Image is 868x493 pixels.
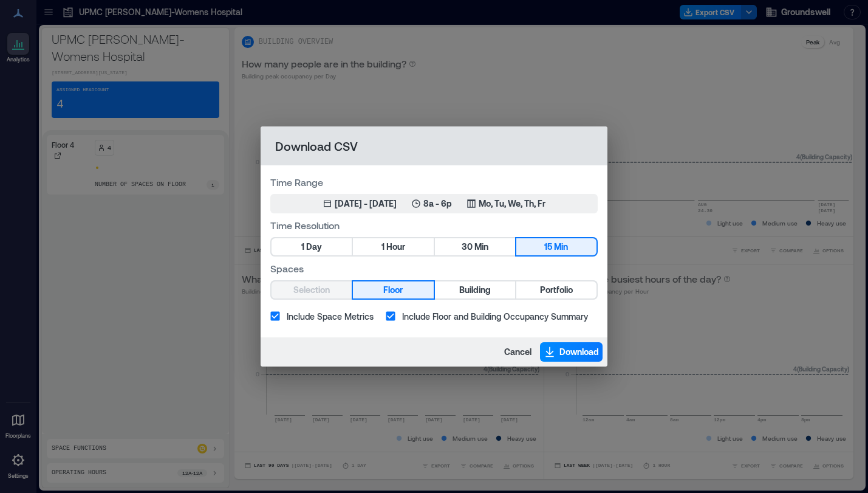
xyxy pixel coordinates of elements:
[353,238,433,255] button: 1 Hour
[270,175,598,189] label: Time Range
[306,240,322,255] span: Day
[270,218,598,232] label: Time Resolution
[554,240,568,255] span: Min
[301,240,304,255] span: 1
[353,281,433,298] button: Floor
[270,194,598,213] button: [DATE] - [DATE]8a - 6pMo, Tu, We, Th, Fr
[386,240,405,255] span: Hour
[544,240,552,255] span: 15
[435,281,515,298] button: Building
[423,198,452,210] p: 8a - 6p
[516,281,596,298] button: Portfolio
[402,310,588,323] span: Include Floor and Building Occupancy Summary
[504,346,531,358] span: Cancel
[540,342,603,362] button: Download
[474,240,488,255] span: Min
[272,238,352,255] button: 1 Day
[501,342,535,362] button: Cancel
[383,283,403,298] span: Floor
[261,126,607,165] h2: Download CSV
[270,261,598,275] label: Spaces
[479,198,545,210] p: Mo, Tu, We, Th, Fr
[335,198,397,210] div: [DATE] - [DATE]
[435,238,515,255] button: 30 Min
[381,240,384,255] span: 1
[462,240,473,255] span: 30
[287,310,374,323] span: Include Space Metrics
[540,283,573,298] span: Portfolio
[559,346,599,358] span: Download
[459,283,491,298] span: Building
[516,238,596,255] button: 15 Min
